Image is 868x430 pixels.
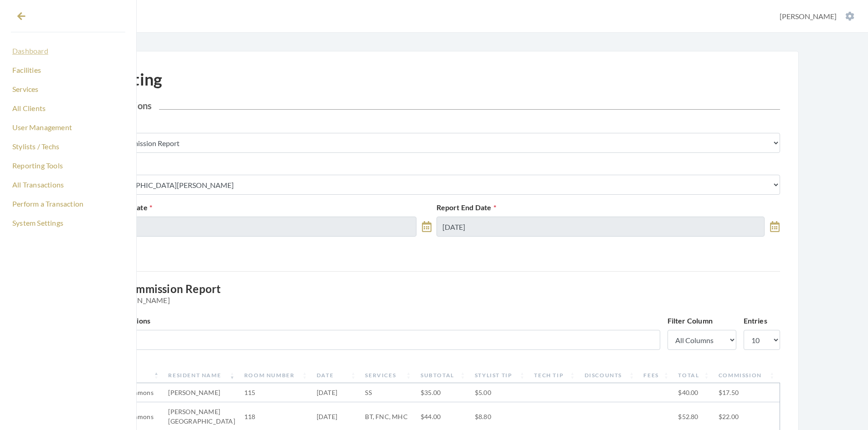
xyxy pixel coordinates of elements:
h2: Report Options [88,100,780,111]
td: $17.50 [714,383,780,402]
th: Subtotal: activate to sort column ascending [416,368,470,383]
a: Stylists / Techs [11,139,125,154]
a: Dashboard [11,43,125,59]
a: All Clients [11,101,125,116]
label: Entries [744,315,767,326]
a: Perform a Transaction [11,196,125,212]
input: Select Date [88,217,417,237]
span: [PERSON_NAME] [780,12,837,20]
th: Total: activate to sort column ascending [673,368,714,383]
th: Room Number: activate to sort column ascending [240,368,312,383]
th: Fees: activate to sort column ascending [639,368,673,383]
td: $35.00 [416,383,470,402]
input: Select Date [437,217,765,237]
input: Filter... [88,330,660,350]
th: Date: activate to sort column ascending [312,368,361,383]
th: Commission: activate to sort column ascending [714,368,780,383]
span: Stylist: [PERSON_NAME] [88,296,780,304]
th: Discounts: activate to sort column ascending [580,368,639,383]
a: User Management [11,120,125,135]
button: [PERSON_NAME] [777,11,857,21]
th: Stylist Tip: activate to sort column ascending [470,368,530,383]
th: Services: activate to sort column ascending [360,368,416,383]
label: Report End Date [437,202,496,213]
a: toggle [770,217,780,237]
td: [PERSON_NAME] [164,383,239,402]
a: Facilities [11,62,125,78]
a: All Transactions [11,177,125,192]
td: 115 [240,383,312,402]
th: Tech Tip: activate to sort column ascending [529,368,580,383]
td: [DATE] [312,383,361,402]
a: Services [11,81,125,97]
td: SS [360,383,416,402]
a: System Settings [11,215,125,231]
td: $5.00 [470,383,530,402]
label: Filter Column [668,315,713,326]
h3: Stylist Commission Report [88,283,780,304]
a: toggle [422,217,431,237]
th: Resident Name: activate to sort column ascending [164,368,239,383]
td: $40.00 [673,383,714,402]
a: Reporting Tools [11,158,125,173]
